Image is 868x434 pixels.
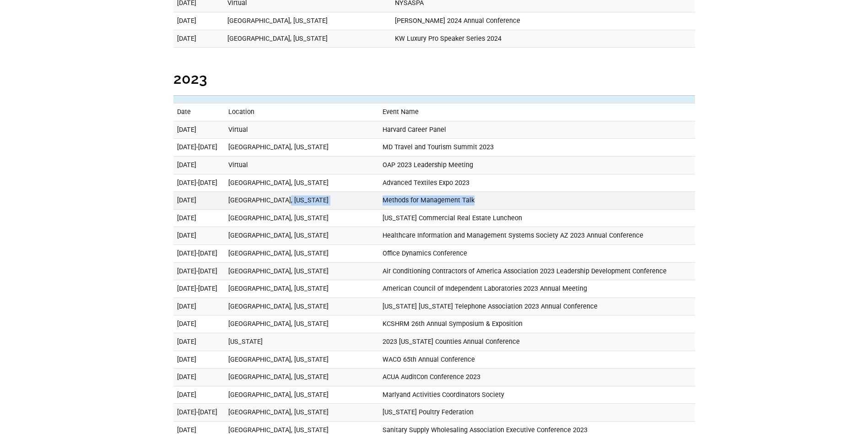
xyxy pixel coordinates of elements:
td: [DATE] [173,192,225,210]
td: [GEOGRAPHIC_DATA], [US_STATE] [225,262,378,280]
td: Healthcare Information and Management Systems Society AZ 2023 Annual Conference [379,227,695,245]
td: [GEOGRAPHIC_DATA], [US_STATE] [225,245,378,263]
td: [DATE] [173,30,224,48]
td: [GEOGRAPHIC_DATA], [US_STATE] [225,351,378,369]
td: [GEOGRAPHIC_DATA], [US_STATE] [225,192,378,210]
td: [US_STATE] [US_STATE] Telephone Association 2023 Annual Conference [379,298,695,315]
td: [DATE]-[DATE] [173,262,225,280]
td: [PERSON_NAME] 2024 Annual Conference [391,12,695,30]
td: [DATE]-[DATE] [173,404,225,422]
td: [US_STATE] Poultry Federation [379,404,695,422]
td: [GEOGRAPHIC_DATA], [US_STATE] [225,369,378,386]
td: Harvard Career Panel [379,121,695,139]
td: [GEOGRAPHIC_DATA], [US_STATE] [225,227,378,245]
td: [DATE] [173,227,225,245]
td: [GEOGRAPHIC_DATA], [US_STATE] [225,209,378,227]
td: Date [173,103,225,121]
td: [GEOGRAPHIC_DATA], [US_STATE] [225,404,378,422]
td: [DATE]-[DATE] [173,280,225,298]
td: [DATE] [173,333,225,351]
td: [GEOGRAPHIC_DATA], [US_STATE] [225,315,378,333]
td: [GEOGRAPHIC_DATA], [US_STATE] [224,30,391,48]
td: Event Name [379,103,695,121]
td: [DATE] [173,12,224,30]
td: [DATE] [173,351,225,369]
td: ACUA AuditCon Conference 2023 [379,369,695,386]
td: [DATE] [173,315,225,333]
td: [US_STATE] [225,333,378,351]
td: American Council of Independent Laboratories 2023 Annual Meeting [379,280,695,298]
td: [GEOGRAPHIC_DATA], [US_STATE] [225,174,378,192]
td: [US_STATE] Commercial Real Estate Luncheon [379,209,695,227]
td: Methods for Management Talk [379,192,695,210]
td: [DATE] [173,386,225,404]
td: [DATE]-[DATE] [173,174,225,192]
td: [GEOGRAPHIC_DATA], [US_STATE] [225,298,378,315]
td: [DATE] [173,156,225,174]
td: [DATE] [173,369,225,386]
h2: 2023 [173,71,695,86]
td: OAP 2023 Leadership Meeting [379,156,695,174]
td: [DATE] [173,209,225,227]
td: Marlyand Activities Coordinators Society [379,386,695,404]
td: [DATE]-[DATE] [173,139,225,157]
td: [GEOGRAPHIC_DATA], [US_STATE] [224,12,391,30]
td: Virtual [225,121,378,139]
td: Virtual [225,156,378,174]
td: WACO 65th Annual Conference [379,351,695,369]
td: Location [225,103,378,121]
td: KCSHRM 26th Annual Symposium & Exposition [379,315,695,333]
td: [DATE] [173,298,225,315]
td: Office Dynamics Conference [379,245,695,263]
td: Air Conditioning Contractors of America Association 2023 Leadership Development Conference [379,262,695,280]
td: [GEOGRAPHIC_DATA], [US_STATE] [225,386,378,404]
td: [DATE] [173,121,225,139]
td: [GEOGRAPHIC_DATA], [US_STATE] [225,139,378,157]
td: KW Luxury Pro Speaker Series 2024 [391,30,695,48]
td: MD Travel and Tourism Summit 2023 [379,139,695,157]
td: Advanced Textiles Expo 2023 [379,174,695,192]
td: [DATE]-[DATE] [173,245,225,263]
td: [GEOGRAPHIC_DATA], [US_STATE] [225,280,378,298]
td: 2023 [US_STATE] Counties Annual Conference [379,333,695,351]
